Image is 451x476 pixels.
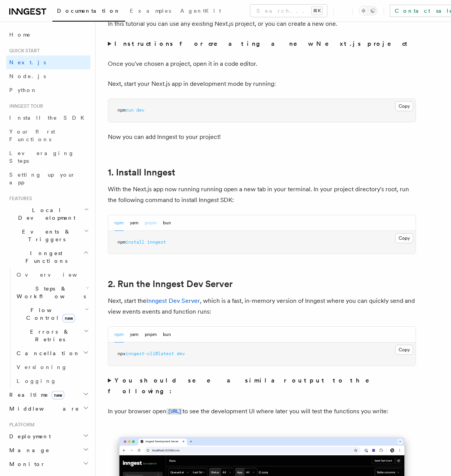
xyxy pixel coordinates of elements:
button: bun [163,327,171,342]
span: Next.js [9,59,46,65]
span: Quick start [6,48,40,54]
button: pnpm [145,327,157,342]
span: Monitor [6,460,45,468]
button: Search...⌘K [250,5,327,17]
span: Leveraging Steps [9,150,74,164]
strong: Instructions for creating a new Next.js project [114,40,411,47]
span: Home [9,31,31,38]
span: Python [9,87,37,93]
p: Once you've chosen a project, open it in a code editor. [108,58,416,69]
div: Inngest Functions [6,268,91,388]
button: Cancellation [13,346,91,360]
button: yarn [130,215,139,231]
span: Steps & Workflows [13,285,86,300]
span: Inngest tour [6,103,43,109]
span: new [52,391,64,399]
span: Versioning [17,364,67,370]
span: Documentation [57,8,121,14]
span: Features [6,195,32,202]
strong: You should see a similar output to the following: [108,377,380,395]
span: Platform [6,422,35,428]
kbd: ⌘K [312,7,322,15]
button: Errors & Retries [13,325,91,346]
span: Examples [130,8,171,14]
button: Middleware [6,402,91,416]
p: In your browser open to see the development UI where later you will test the functions you write: [108,406,416,417]
span: Flow Control [13,306,85,322]
a: Next.js [6,55,91,69]
a: Setting up your app [6,168,91,189]
a: Install the SDK [6,111,91,125]
a: Python [6,83,91,97]
button: yarn [130,327,139,342]
button: Inngest Functions [6,246,91,268]
span: npm [117,107,126,113]
a: 1. Install Inngest [108,167,175,178]
span: Realtime [6,391,64,399]
button: Toggle dark mode [359,6,377,15]
p: Next, start your Next.js app in development mode by running: [108,78,416,89]
span: AgentKit [180,8,221,14]
span: Install the SDK [9,115,89,121]
a: Your first Functions [6,125,91,146]
a: Leveraging Steps [6,146,91,168]
summary: You should see a similar output to the following: [108,375,416,397]
span: Overview [17,272,96,278]
span: inngest [147,239,166,245]
span: Local Development [6,206,84,222]
a: 2. Run the Inngest Dev Server [108,279,233,289]
button: Copy [395,101,413,111]
p: With the Next.js app now running running open a new tab in your terminal. In your project directo... [108,184,416,205]
a: Home [6,28,91,42]
span: inngest-cli@latest [126,351,174,356]
span: dev [136,107,144,113]
span: Setting up your app [9,172,75,185]
span: Middleware [6,405,79,413]
span: Your first Functions [9,129,55,142]
button: bun [163,215,171,231]
button: Deployment [6,429,91,443]
button: npm [114,215,124,231]
a: Logging [13,374,91,388]
button: Steps & Workflows [13,282,91,303]
a: Node.js [6,69,91,83]
button: Copy [395,233,413,243]
button: Local Development [6,203,91,225]
span: Deployment [6,433,51,440]
span: Events & Triggers [6,228,84,243]
p: In this tutorial you can use any existing Next.js project, or you can create a new one. [108,18,416,29]
p: Next, start the , which is a fast, in-memory version of Inngest where you can quickly send and vi... [108,296,416,317]
button: Monitor [6,457,91,471]
button: Flow Controlnew [13,303,91,325]
a: Inngest Dev Server [146,297,200,304]
span: Logging [17,378,57,384]
button: Copy [395,345,413,355]
span: Errors & Retries [13,328,84,343]
button: Events & Triggers [6,225,91,246]
span: Inngest Functions [6,249,83,265]
button: pnpm [145,215,157,231]
a: [URL] [166,408,183,415]
button: Manage [6,443,91,457]
a: AgentKit [176,2,226,21]
a: Documentation [52,2,125,22]
code: [URL] [166,408,183,415]
a: Overview [13,268,91,282]
a: Versioning [13,360,91,374]
button: Realtimenew [6,388,91,402]
span: install [126,239,144,245]
span: run [126,107,134,113]
span: new [62,314,75,322]
p: Now you can add Inngest to your project! [108,132,416,142]
span: npx [117,351,126,356]
a: Examples [125,2,176,21]
button: npm [114,327,124,342]
span: npm [117,239,126,245]
span: dev [177,351,185,356]
span: Manage [6,446,50,454]
span: Node.js [9,73,46,79]
summary: Instructions for creating a new Next.js project [108,38,416,49]
span: Cancellation [13,349,80,357]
